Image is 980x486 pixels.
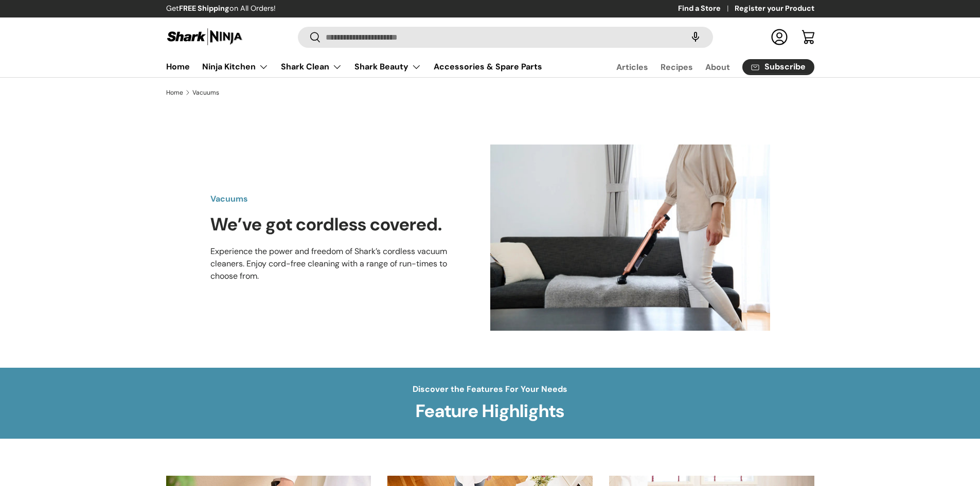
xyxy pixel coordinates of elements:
summary: Shark Beauty [348,57,427,77]
a: Ninja Kitchen [202,57,269,77]
a: Find a Store [678,3,735,14]
a: Home [166,57,190,77]
nav: Secondary [592,57,814,77]
summary: Ninja Kitchen [196,57,275,77]
summary: Shark Clean [275,57,348,77]
a: Recipes [661,57,693,77]
span: Subscribe [764,63,806,71]
a: Shark Beauty [354,57,421,77]
nav: Primary [166,57,542,77]
h2: We’ve got cordless covered. [210,213,457,237]
h3: Feature Highlights [413,400,567,423]
a: Register your Product [735,3,814,14]
p: Get on All Orders! [166,3,276,14]
a: Home [166,89,183,96]
a: Vacuums [192,89,219,96]
a: Shark Clean [281,57,342,77]
strong: FREE Shipping [179,4,229,13]
p: Experience the power and freedom of Shark’s cordless vacuum cleaners. Enjoy cord-free cleaning wi... [210,245,457,282]
a: Accessories & Spare Parts [434,57,542,77]
strong: Discover the Features For Your Needs [413,384,567,394]
p: Vacuums [210,193,457,205]
speech-search-button: Search by voice [679,26,712,48]
a: About [705,57,730,77]
nav: Breadcrumbs [166,88,814,97]
img: Shark Ninja Philippines [166,27,243,47]
a: Subscribe [742,59,814,75]
a: Articles [616,57,648,77]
